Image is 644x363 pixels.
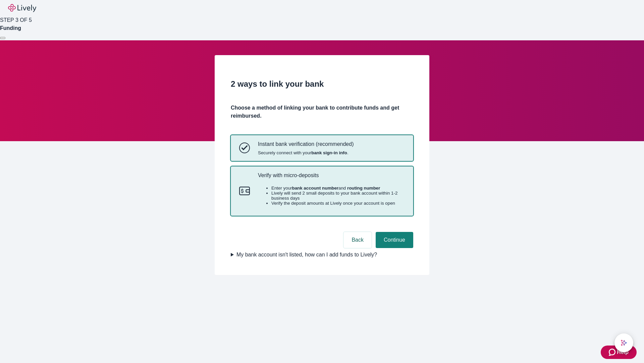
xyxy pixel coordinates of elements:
[231,251,413,259] summary: My bank account isn't listed, how can I add funds to Lively?
[239,186,250,196] svg: Micro-deposits
[609,348,617,356] svg: Zendesk support icon
[231,167,413,216] button: Micro-depositsVerify with micro-depositsEnter yourbank account numberand routing numberLively wil...
[239,143,250,153] svg: Instant bank verification
[347,186,380,191] strong: routing number
[258,172,405,178] p: Verify with micro-deposits
[231,104,413,120] h4: Choose a method of linking your bank to contribute funds and get reimbursed.
[621,339,627,346] svg: Lively AI Assistant
[231,135,413,160] button: Instant bank verificationInstant bank verification (recommended)Securely connect with yourbank si...
[271,201,405,206] li: Verify the deposit amounts at Lively once your account is open
[271,191,405,201] li: Lively will send 2 small deposits to your bank account within 1-2 business days
[292,186,339,191] strong: bank account number
[343,232,372,248] button: Back
[271,186,405,191] li: Enter your and
[258,141,354,147] p: Instant bank verification (recommended)
[376,232,413,248] button: Continue
[8,4,36,12] img: Lively
[617,348,629,356] span: Help
[601,346,637,359] button: Zendesk support iconHelp
[231,78,413,90] h2: 2 ways to link your bank
[258,150,354,155] span: Securely connect with your .
[311,150,347,155] strong: bank sign-in info
[614,333,633,352] button: chat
